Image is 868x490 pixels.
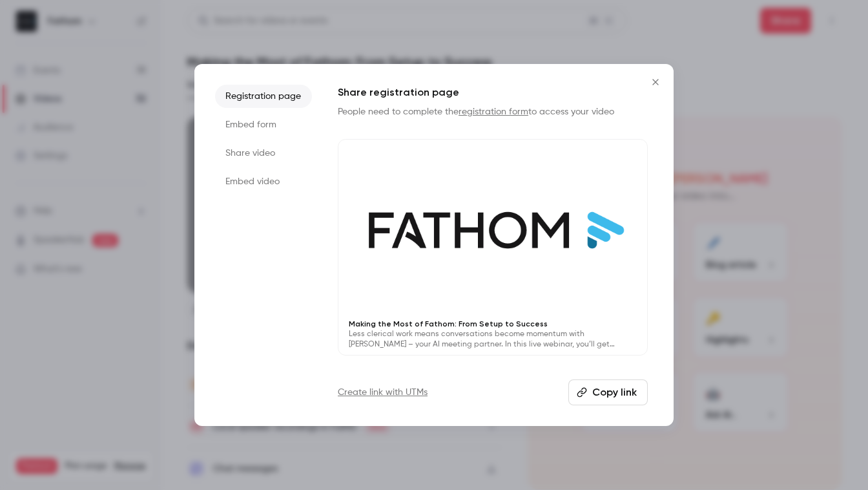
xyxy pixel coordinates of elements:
a: Create link with UTMs [338,386,428,399]
button: Close [643,69,668,95]
h1: Share registration page [338,85,648,100]
li: Embed video [215,170,312,193]
p: Making the Most of Fathom: From Setup to Success [349,319,637,329]
li: Share video [215,142,312,165]
a: registration form [459,107,528,116]
a: Making the Most of Fathom: From Setup to SuccessLess clerical work means conversations become mom... [338,139,648,356]
li: Registration page [215,85,312,108]
li: Embed form [215,113,312,136]
p: People need to complete the to access your video [338,105,648,118]
p: Less clerical work means conversations become momentum with [PERSON_NAME] – your AI meeting partn... [349,329,637,350]
button: Copy link [568,379,648,405]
